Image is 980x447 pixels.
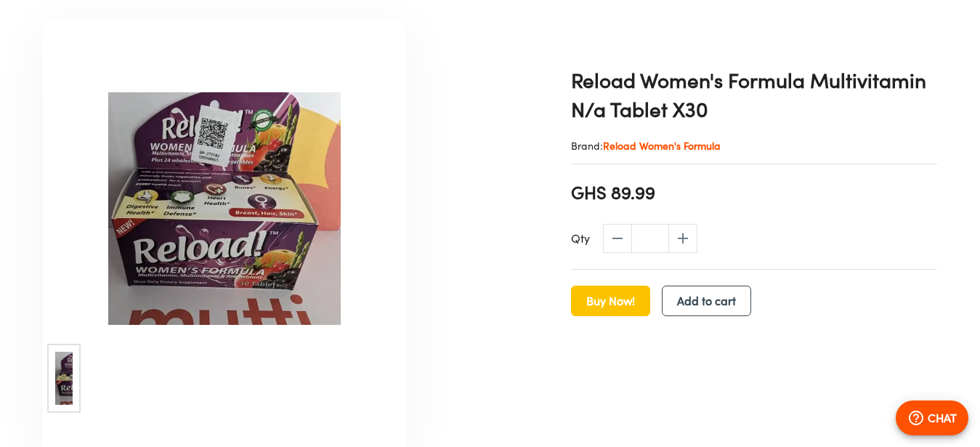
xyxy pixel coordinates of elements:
[571,286,650,316] button: Buy Now!
[43,92,406,325] img: Reload Women's Formula Multivitamin N/a Tablet X30
[571,66,937,124] h1: Reload Women's Formula Multivitamin N/a Tablet X30
[571,230,590,247] p: Qty
[571,180,655,205] span: GHS 89.99
[603,140,721,152] span: Reload Women's Formula
[571,139,937,153] p: Brand:
[586,291,635,311] span: Buy Now!
[928,409,957,427] p: CHAT
[896,400,968,435] button: CHAT
[677,291,736,311] span: Add to cart
[668,224,697,253] span: increase
[662,286,751,316] button: Add to cart
[55,352,108,405] img: Reload Women's Formula Multivitamin N/a Tablet X30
